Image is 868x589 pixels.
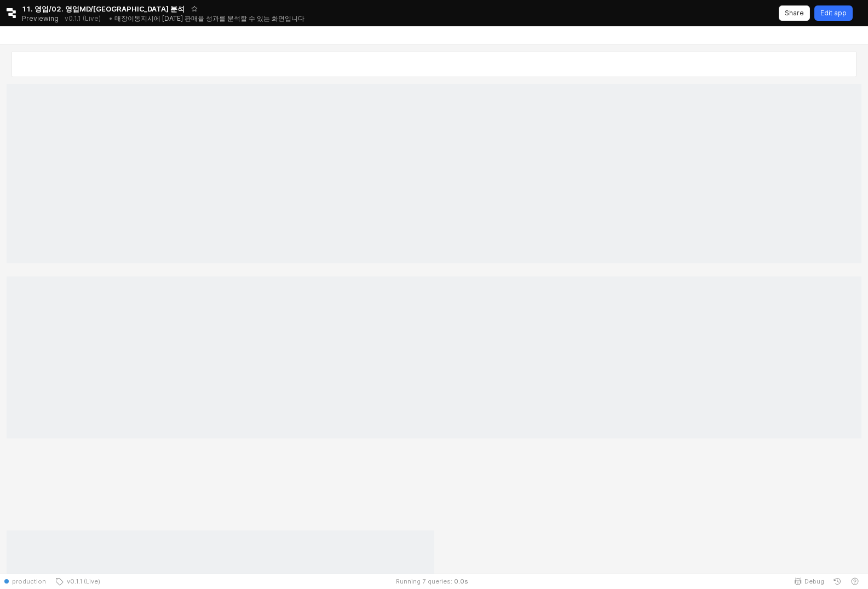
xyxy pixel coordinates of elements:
[189,3,200,14] button: Add app to favorites
[779,5,810,21] button: Share app
[804,577,824,586] span: Debug
[12,577,46,586] span: production
[846,574,864,589] button: Help
[814,5,853,21] button: Edit app
[454,577,468,586] span: 0.0 s
[64,577,100,586] span: v0.1.1 (Live)
[829,574,846,589] button: History
[59,11,107,26] button: Releases and History
[109,14,113,22] span: •
[22,13,59,24] span: Previewing
[22,11,107,26] div: Previewing v0.1.1 (Live)
[785,9,804,18] p: Share
[789,574,829,589] button: Debug
[50,574,105,589] button: v0.1.1 (Live)
[22,3,185,14] span: 11. 영업/02. 영업MD/[GEOGRAPHIC_DATA] 분석
[114,14,304,22] span: 매장이동지시에 [DATE] 판매율 성과를 분석할 수 있는 화면입니다
[396,577,452,586] div: Running 7 queries:
[820,9,847,18] p: Edit app
[65,14,101,23] p: v0.1.1 (Live)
